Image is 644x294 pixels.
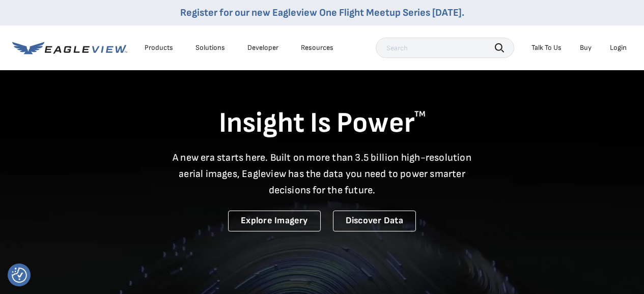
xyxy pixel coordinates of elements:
[414,109,426,119] sup: TM
[145,43,173,52] div: Products
[610,43,627,52] div: Login
[166,150,478,198] p: A new era starts here. Built on more than 3.5 billion high-resolution aerial images, Eagleview ha...
[12,268,27,283] img: Revisit consent button
[301,43,333,52] div: Resources
[333,211,416,231] a: Discover Data
[531,43,562,52] div: Talk To Us
[12,106,632,141] h1: Insight Is Power
[580,43,592,52] a: Buy
[247,43,278,52] a: Developer
[228,211,321,231] a: Explore Imagery
[195,43,225,52] div: Solutions
[376,38,514,58] input: Search
[12,268,27,283] button: Consent Preferences
[180,7,464,19] a: Register for our new Eagleview One Flight Meetup Series [DATE].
